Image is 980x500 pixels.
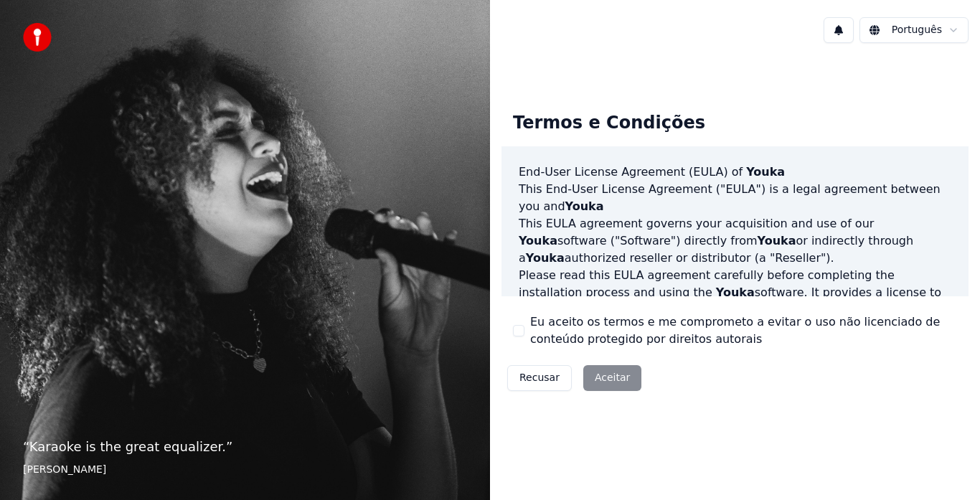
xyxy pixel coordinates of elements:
[758,234,796,247] span: Youka
[565,199,604,213] span: Youka
[746,165,785,179] span: Youka
[519,234,557,247] span: Youka
[519,181,951,215] p: This End-User License Agreement ("EULA") is a legal agreement between you and
[23,463,467,477] footer: [PERSON_NAME]
[519,215,951,267] p: This EULA agreement governs your acquisition and use of our software ("Software") directly from o...
[519,267,951,336] p: Please read this EULA agreement carefully before completing the installation process and using th...
[507,365,572,391] button: Recusar
[501,100,717,146] div: Termos e Condições
[530,313,957,348] label: Eu aceito os termos e me comprometo a evitar o uso não licenciado de conteúdo protegido por direi...
[519,164,951,181] h3: End-User License Agreement (EULA) of
[23,437,467,457] p: “ Karaoke is the great equalizer. ”
[23,23,52,52] img: youka
[716,286,755,299] span: Youka
[526,251,565,265] span: Youka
